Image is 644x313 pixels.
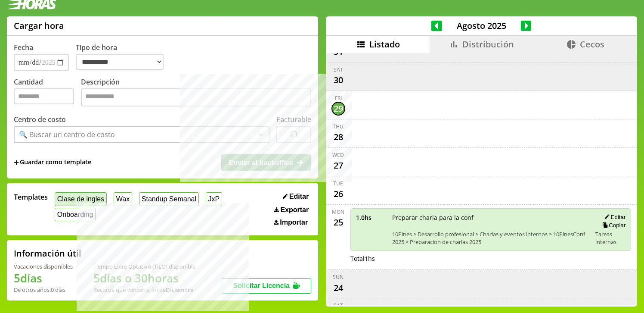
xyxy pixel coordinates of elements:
span: Importar [280,219,308,226]
div: scrollable content [326,53,637,305]
span: + [14,158,19,167]
div: Sat [334,302,343,309]
button: Solicitar Licencia [222,278,311,294]
div: 25 [331,216,345,229]
div: Thu [333,123,344,130]
span: Solicitar Licencia [233,282,290,289]
textarea: Descripción [81,88,311,106]
button: Editar [602,213,625,221]
span: 1.0 hs [356,213,386,222]
select: Tipo de hora [76,54,164,70]
span: Listado [369,38,400,50]
div: De otros años: 0 días [14,286,73,294]
span: Editar [289,193,309,200]
button: Editar [280,192,311,201]
span: Cecos [580,38,604,50]
h2: Información útil [14,247,81,259]
button: Wax [114,192,132,206]
div: Tue [333,180,343,187]
div: Sun [333,273,344,281]
button: Standup Semanal [139,192,199,206]
h1: Cargar hora [14,20,64,31]
span: Agosto 2025 [442,20,521,31]
div: 26 [331,187,345,201]
div: Tiempo Libre Optativo (TiLO) disponible [93,263,195,270]
span: +Guardar como template [14,158,91,167]
div: Fri [335,94,342,102]
label: Descripción [81,77,311,109]
span: Tareas internas [595,230,625,246]
div: Vacaciones disponibles [14,263,73,270]
div: 30 [331,73,345,87]
button: Onboarding [55,208,96,221]
button: JxP [206,192,222,206]
button: Exportar [272,206,311,214]
label: Fecha [14,43,33,52]
button: Clase de ingles [55,192,107,206]
div: Recordá que vencen a fin de [93,286,195,294]
div: 🔍 Buscar un centro de costo [19,130,115,139]
div: 29 [331,102,345,116]
div: 27 [331,159,345,172]
input: Cantidad [14,88,74,104]
span: Distribución [462,38,514,50]
div: 28 [331,130,345,144]
h1: 5 días [14,270,73,286]
div: Wed [332,151,344,159]
span: Templates [14,192,48,202]
div: Total 1 hs [350,254,632,263]
span: Exportar [280,206,309,214]
span: 10Pines > Desarrollo profesional > Charlas y eventos internos > 10PinesConf 2025 > Preparacion de... [392,230,590,246]
div: Mon [332,208,344,216]
span: Preparar charla para la conf [392,213,590,222]
b: Diciembre [166,286,193,294]
label: Tipo de hora [76,43,170,71]
div: 24 [331,281,345,294]
h1: 5 días o 30 horas [93,270,195,286]
div: Sat [334,66,343,73]
label: Cantidad [14,77,81,109]
label: Facturable [276,115,311,124]
button: Copiar [600,222,625,229]
label: Centro de costo [14,115,66,124]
